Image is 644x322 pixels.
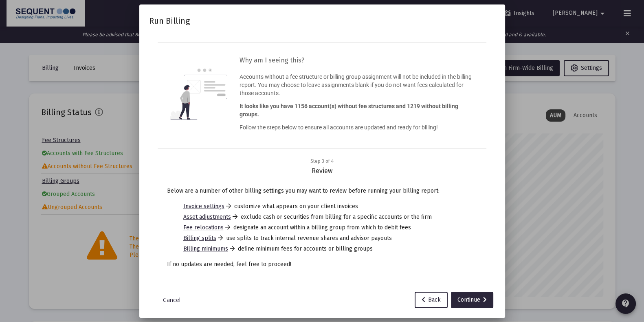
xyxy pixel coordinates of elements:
[183,224,224,232] a: Fee relocations
[451,292,493,308] button: Continue
[170,69,227,120] img: question
[159,157,486,175] div: Review
[183,213,231,221] a: Asset adjustments
[183,224,461,232] li: designate an account within a billing group from which to debit fees
[183,234,216,242] a: Billing splits
[240,102,474,118] p: It looks like you have 1156 account(s) without fee structures and 1219 without billing groups.
[183,245,228,253] a: Billing minimums
[149,14,190,27] h2: Run Billing
[183,234,461,242] li: use splits to track internal revenue shares and advisor payouts
[310,157,334,165] div: Step 3 of 4
[183,245,461,253] li: define minimum fees for accounts or billing groups
[422,296,441,303] span: Back
[183,202,224,211] a: Invoice settings
[183,213,461,221] li: exclude cash or securities from billing for a specific accounts or the firm
[240,73,474,97] p: Accounts without a fee structure or billing group assignment will not be included in the billing ...
[240,123,474,131] p: Follow the steps below to ensure all accounts are updated and ready for billing!
[240,55,474,66] h3: Why am I seeing this?
[415,292,448,308] button: Back
[167,260,477,269] p: If no updates are needed, feel free to proceed!
[183,202,461,211] li: customize what appears on your client invoices
[167,187,477,195] p: Below are a number of other billing settings you may want to review before running your billing r...
[152,296,192,304] a: Cancel
[457,292,487,308] div: Continue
